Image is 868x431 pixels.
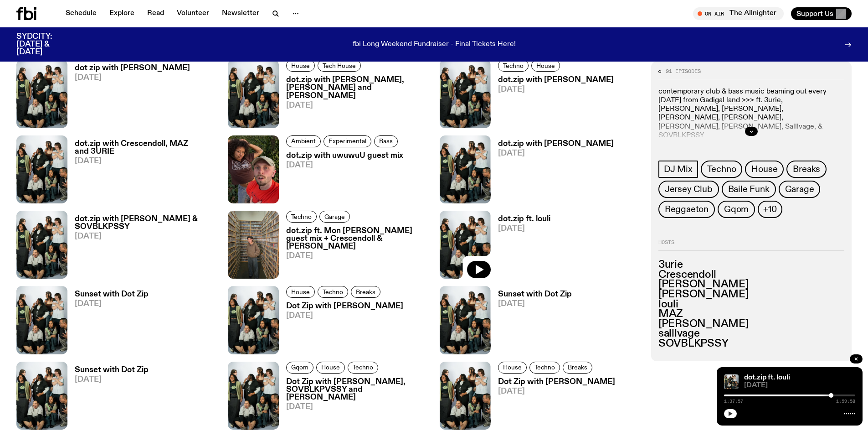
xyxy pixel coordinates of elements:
[75,74,190,82] span: [DATE]
[286,312,403,320] span: [DATE]
[491,215,550,279] a: dot.zip ft. louli[DATE]
[658,260,844,270] h3: 3urie
[216,7,265,20] a: Newsletter
[286,286,315,298] a: House
[286,76,428,99] h3: dot.zip with [PERSON_NAME], [PERSON_NAME] and [PERSON_NAME]
[498,215,550,223] h3: dot.zip ft. louli
[323,289,343,296] span: Techno
[693,7,784,20] button: On AirThe Allnighter
[379,138,393,145] span: Bass
[791,7,852,20] button: Support Us
[286,252,428,260] span: [DATE]
[323,62,356,69] span: Tech House
[286,102,428,109] span: [DATE]
[75,366,149,374] h3: Sunset with Dot Zip
[658,319,844,329] h3: [PERSON_NAME]
[316,362,345,374] a: House
[529,362,560,374] a: Techno
[796,10,833,18] span: Support Us
[491,76,614,128] a: dot.zip with [PERSON_NAME][DATE]
[498,60,529,72] a: Techno
[67,366,149,430] a: Sunset with Dot Zip[DATE]
[75,215,217,231] h3: dot.zip with [PERSON_NAME] & SOVBLKPSSY
[67,140,217,203] a: dot.zip with Crescendoll, MAZ and 3URIE[DATE]
[279,152,403,203] a: dot.zip with uwuwuU guest mix[DATE]
[836,399,855,404] span: 1:59:58
[568,364,587,371] span: Breaks
[751,164,777,174] span: House
[658,88,844,140] p: contemporary club & bass music beaming out every [DATE] from Gadigal land >>> ft. 3urie, [PERSON_...
[728,184,770,194] span: Baile Funk
[319,211,350,223] a: Garage
[498,291,572,298] h3: Sunset with Dot Zip
[658,329,844,339] h3: salllvage
[491,140,614,203] a: dot.zip with [PERSON_NAME][DATE]
[658,309,844,319] h3: MAZ
[75,376,149,384] span: [DATE]
[75,64,190,72] h3: dot zip with [PERSON_NAME]
[498,86,614,93] span: [DATE]
[531,60,560,72] a: House
[374,135,398,147] a: Bass
[503,62,524,69] span: Techno
[718,201,755,218] a: Gqom
[286,362,313,374] a: Gqom
[658,181,719,198] a: Jersey Club
[658,270,844,280] h3: Crescendoll
[534,364,555,371] span: Techno
[286,60,315,72] a: House
[67,64,190,128] a: dot zip with [PERSON_NAME][DATE]
[286,152,403,160] h3: dot.zip with uwuwuU guest mix
[60,7,102,20] a: Schedule
[286,161,403,169] span: [DATE]
[744,374,790,381] a: dot.zip ft. louli
[67,215,217,279] a: dot.zip with [PERSON_NAME] & SOVBLKPSSY[DATE]
[321,364,340,371] span: House
[279,302,403,354] a: Dot Zip with [PERSON_NAME][DATE]
[279,227,428,279] a: dot.zip ft. Mon [PERSON_NAME] guest mix + Crescendoll & [PERSON_NAME][DATE]
[491,378,615,430] a: Dot Zip with [PERSON_NAME][DATE]
[785,184,814,194] span: Garage
[498,140,614,148] h3: dot.zip with [PERSON_NAME]
[707,164,736,174] span: Techno
[279,378,428,430] a: Dot Zip with [PERSON_NAME], SOVBLKPVSSY and [PERSON_NAME][DATE]
[286,378,428,401] h3: Dot Zip with [PERSON_NAME], SOVBLKPVSSY and [PERSON_NAME]
[286,227,428,250] h3: dot.zip ft. Mon [PERSON_NAME] guest mix + Crescendoll & [PERSON_NAME]
[744,382,855,389] span: [DATE]
[665,204,709,214] span: Reggaeton
[353,364,373,371] span: Techno
[658,201,715,218] a: Reggaeton
[793,164,820,174] span: Breaks
[75,291,149,298] h3: Sunset with Dot Zip
[171,7,215,20] a: Volunteer
[498,388,615,395] span: [DATE]
[286,403,428,411] span: [DATE]
[498,362,527,374] a: House
[758,201,782,218] button: +10
[329,138,366,145] span: Experimental
[658,280,844,290] h3: [PERSON_NAME]
[701,161,743,178] a: Techno
[503,364,522,371] span: House
[75,233,217,240] span: [DATE]
[664,164,693,174] span: DJ Mix
[786,161,827,178] a: Breaks
[745,161,784,178] a: House
[324,135,371,147] a: Experimental
[142,7,169,20] a: Read
[291,138,316,145] span: Ambient
[666,69,701,74] span: 91 episodes
[658,290,844,300] h3: [PERSON_NAME]
[658,339,844,349] h3: SOVBLKPSSY
[498,150,614,157] span: [DATE]
[75,140,217,156] h3: dot.zip with Crescendoll, MAZ and 3URIE
[324,213,345,220] span: Garage
[498,76,614,84] h3: dot.zip with [PERSON_NAME]
[351,286,380,298] a: Breaks
[356,289,375,296] span: Breaks
[75,300,149,308] span: [DATE]
[291,364,308,371] span: Gqom
[291,289,310,296] span: House
[724,399,743,404] span: 1:37:57
[318,286,348,298] a: Techno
